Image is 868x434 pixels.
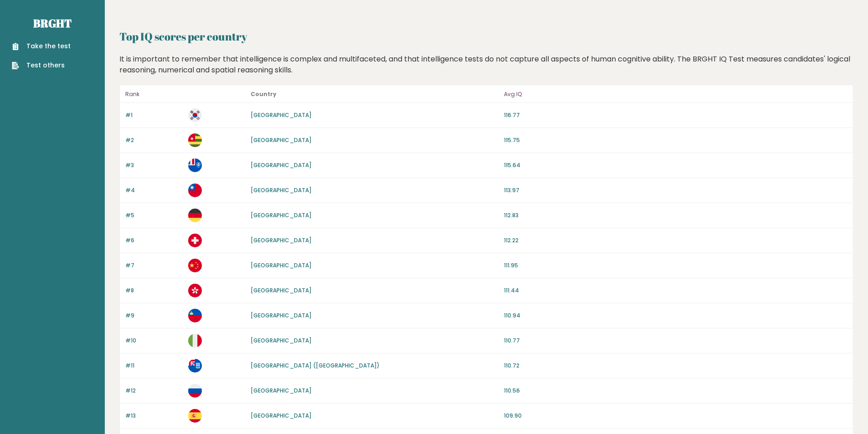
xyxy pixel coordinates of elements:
b: Country [251,90,277,98]
p: #5 [125,211,183,220]
p: #1 [125,111,183,119]
img: tw.svg [188,184,202,197]
p: #12 [125,387,183,395]
a: Brght [33,16,72,31]
img: de.svg [188,209,202,222]
p: 115.64 [504,161,847,169]
p: Avg IQ [504,89,847,100]
p: #13 [125,412,183,420]
a: [GEOGRAPHIC_DATA] [251,211,312,219]
img: it.svg [188,334,202,347]
p: #6 [125,236,183,245]
p: 116.77 [504,111,847,119]
img: cn.svg [188,259,202,272]
img: ru.svg [188,384,202,398]
img: li.svg [188,309,202,322]
img: es.svg [188,409,202,423]
p: Rank [125,89,183,100]
img: hk.svg [188,284,202,297]
a: Take the test [12,41,71,51]
a: [GEOGRAPHIC_DATA] [251,337,312,344]
p: #3 [125,161,183,169]
p: #8 [125,286,183,295]
p: 111.44 [504,286,847,295]
p: #11 [125,362,183,370]
a: [GEOGRAPHIC_DATA] [251,286,312,294]
a: Test others [12,61,71,70]
p: 115.75 [504,136,847,144]
p: 113.97 [504,186,847,194]
h2: Top IQ scores per country [119,28,853,45]
p: #2 [125,136,183,144]
a: [GEOGRAPHIC_DATA] [251,261,312,269]
p: #10 [125,337,183,345]
p: 112.83 [504,211,847,220]
a: [GEOGRAPHIC_DATA] [251,412,312,419]
p: 112.22 [504,236,847,245]
p: 110.77 [504,337,847,345]
img: fk.svg [188,359,202,373]
a: [GEOGRAPHIC_DATA] [251,311,312,319]
p: 110.94 [504,311,847,320]
img: tg.svg [188,133,202,147]
a: [GEOGRAPHIC_DATA] [251,186,312,194]
a: [GEOGRAPHIC_DATA] [251,136,312,144]
p: 109.90 [504,412,847,420]
img: tf.svg [188,158,202,172]
p: 110.72 [504,362,847,370]
img: kr.svg [188,108,202,122]
p: #7 [125,261,183,270]
p: 110.56 [504,387,847,395]
a: [GEOGRAPHIC_DATA] [251,387,312,394]
a: [GEOGRAPHIC_DATA] [251,236,312,244]
p: #9 [125,311,183,320]
div: It is important to remember that intelligence is complex and multifaceted, and that intelligence ... [116,54,857,76]
img: ch.svg [188,234,202,247]
a: [GEOGRAPHIC_DATA] ([GEOGRAPHIC_DATA]) [251,362,380,369]
a: [GEOGRAPHIC_DATA] [251,161,312,169]
p: 111.95 [504,261,847,270]
p: #4 [125,186,183,194]
a: [GEOGRAPHIC_DATA] [251,111,312,119]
